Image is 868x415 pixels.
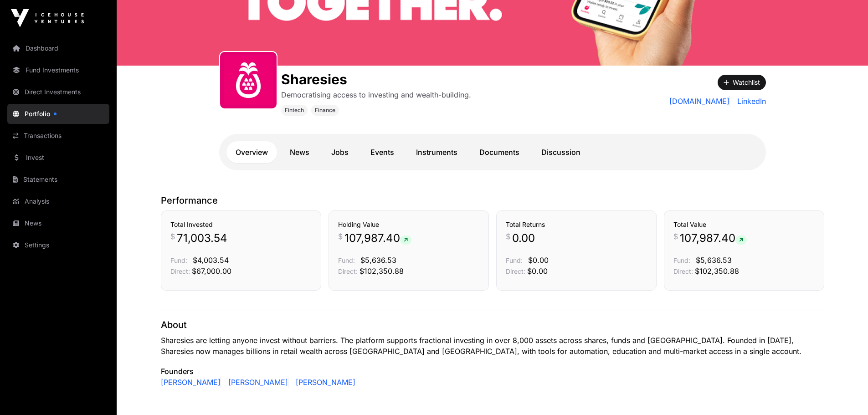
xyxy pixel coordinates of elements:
span: $0.00 [527,266,548,276]
p: About [161,318,824,331]
p: Democratising access to investing and wealth-building. [281,89,471,100]
span: Direct: [673,267,693,275]
h3: Holding Value [338,220,479,229]
h3: Total Returns [506,220,647,229]
h3: Total Invested [170,220,312,229]
span: $67,000.00 [192,266,231,276]
span: 0.00 [512,231,535,246]
span: 71,003.54 [177,231,227,246]
span: Fintech [285,107,304,114]
a: Analysis [7,191,109,211]
span: $102,350.88 [695,266,739,276]
a: Fund Investments [7,60,109,80]
a: Documents [470,141,529,163]
a: Statements [7,169,109,190]
a: [DOMAIN_NAME] [669,96,730,107]
span: $102,350.88 [360,266,404,276]
span: $ [673,231,678,242]
img: sharesies_logo.jpeg [224,56,273,105]
span: Finance [315,107,335,114]
span: Fund: [170,256,187,264]
span: $5,636.53 [696,256,732,265]
a: Direct Investments [7,82,109,102]
a: [PERSON_NAME] [292,377,355,388]
a: Overview [226,141,277,163]
a: LinkedIn [734,96,766,107]
span: Direct: [506,267,525,275]
p: Founders [161,366,824,377]
p: Performance [161,194,824,207]
span: $0.00 [528,256,549,265]
a: Jobs [322,141,358,163]
a: Dashboard [7,38,109,58]
span: Direct: [170,267,190,275]
span: Fund: [338,256,355,264]
a: Discussion [532,141,590,163]
a: News [7,213,109,233]
a: Settings [7,235,109,255]
a: Invest [7,148,109,168]
a: [PERSON_NAME] [161,377,221,388]
button: Watchlist [718,75,766,90]
a: Events [361,141,403,163]
span: $ [506,231,510,242]
span: 107,987.40 [680,231,747,246]
p: Sharesies are letting anyone invest without barriers. The platform supports fractional investing ... [161,335,824,357]
span: $4,003.54 [193,256,229,265]
span: Fund: [673,256,690,264]
span: $5,636.53 [360,256,396,265]
iframe: Chat Widget [822,371,868,415]
span: 107,987.40 [344,231,411,246]
a: [PERSON_NAME] [225,377,288,388]
nav: Tabs [226,141,759,163]
span: $ [170,231,175,242]
span: $ [338,231,343,242]
h3: Total Value [673,220,815,229]
a: Instruments [407,141,467,163]
a: News [281,141,318,163]
h1: Sharesies [281,71,471,87]
span: Direct: [338,267,358,275]
a: Transactions [7,126,109,146]
span: Fund: [506,256,523,264]
a: Portfolio [7,104,109,124]
img: Icehouse Ventures Logo [11,9,84,27]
